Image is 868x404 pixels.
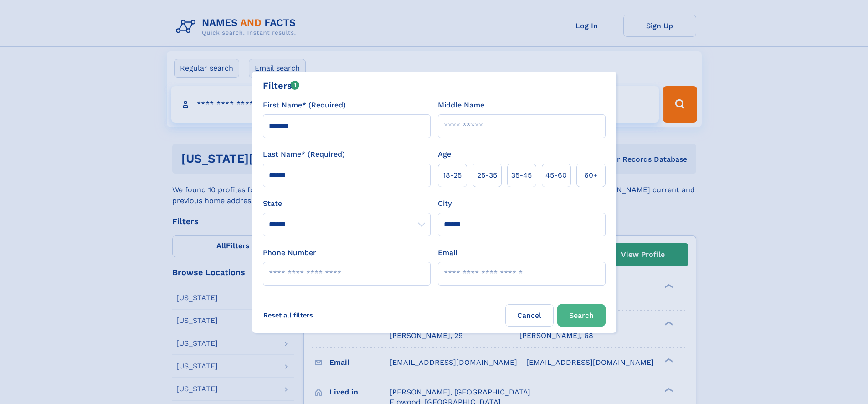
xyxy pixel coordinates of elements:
label: Email [438,247,457,258]
label: Last Name* (Required) [263,149,345,160]
span: 25‑35 [477,170,497,181]
span: 18‑25 [443,170,462,181]
span: 45‑60 [545,170,567,181]
label: Reset all filters [257,304,319,326]
label: City [438,198,452,209]
button: Search [557,304,606,327]
label: Cancel [505,304,554,327]
label: Middle Name [438,100,484,111]
label: State [263,198,431,209]
label: Phone Number [263,247,316,258]
label: First Name* (Required) [263,100,346,111]
span: 60+ [584,170,598,181]
label: Age [438,149,451,160]
div: Filters [263,79,300,92]
span: 35‑45 [511,170,532,181]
